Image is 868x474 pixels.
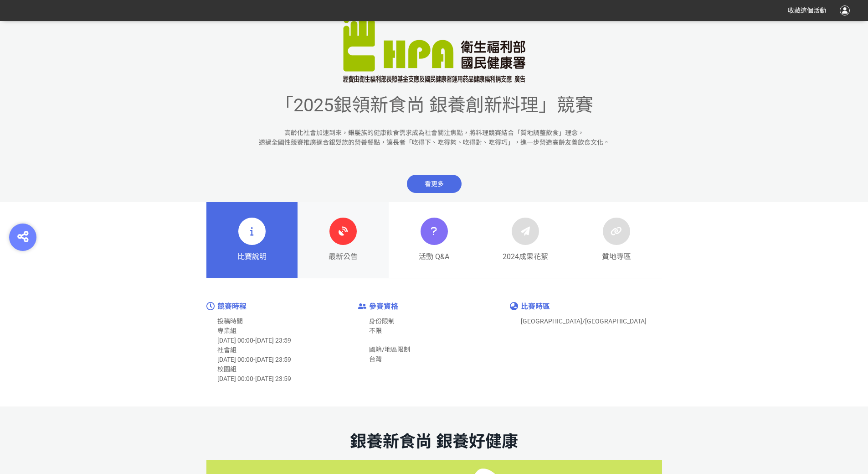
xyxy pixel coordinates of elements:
[369,346,410,353] span: 國籍/地區限制
[369,318,395,325] span: 身份限制
[602,251,631,262] span: 質地專區
[217,356,253,363] span: [DATE] 00:00
[253,375,255,382] span: -
[510,302,518,310] img: icon-timezone.9e564b4.png
[407,175,462,193] span: 看更多
[298,202,389,278] a: 最新公告
[217,365,236,373] span: 校園組
[503,251,548,262] span: 2024成果花絮
[419,251,449,262] span: 活動 Q&A
[217,327,236,334] span: 專業組
[237,251,267,262] span: 比賽說明
[369,302,398,311] span: 參賽資格
[217,337,253,344] span: [DATE] 00:00
[253,337,255,344] span: -
[255,337,291,344] span: [DATE] 23:59
[206,302,215,310] img: icon-time.04e13fc.png
[788,7,826,14] span: 收藏這個活動
[253,356,255,363] span: -
[480,202,571,278] a: 2024成果花絮
[571,202,662,278] a: 質地專區
[521,318,647,325] span: [GEOGRAPHIC_DATA]/[GEOGRAPHIC_DATA]
[389,202,480,278] a: 活動 Q&A
[369,355,382,363] span: 台灣
[358,303,366,309] img: icon-enter-limit.61bcfae.png
[275,94,593,116] span: 「2025銀領新食尚 銀養創新料理」競賽
[217,375,253,382] span: [DATE] 00:00
[217,318,243,325] span: 投稿時間
[217,302,247,311] span: 競賽時程
[275,107,593,112] a: 「2025銀領新食尚 銀養創新料理」競賽
[329,251,358,262] span: 最新公告
[255,375,291,382] span: [DATE] 23:59
[521,302,550,311] span: 比賽時區
[350,432,518,451] strong: 銀養新食尚 銀養好健康
[217,346,236,354] span: 社會組
[343,5,525,83] img: 「2025銀領新食尚 銀養創新料理」競賽
[206,202,298,278] a: 比賽說明
[255,356,291,363] span: [DATE] 23:59
[369,327,382,334] span: 不限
